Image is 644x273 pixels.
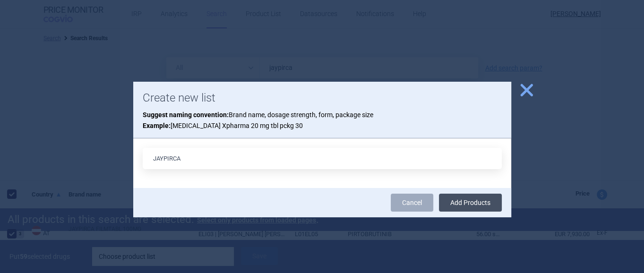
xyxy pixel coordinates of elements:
strong: Suggest naming convention: [143,111,229,119]
button: Add Products [439,194,502,212]
input: List name [143,148,502,169]
p: Brand name, dosage strength, form, package size [MEDICAL_DATA] Xpharma 20 mg tbl pckg 30 [143,110,502,131]
h1: Create new list [143,91,502,105]
strong: Example: [143,122,171,129]
a: Cancel [391,194,433,212]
